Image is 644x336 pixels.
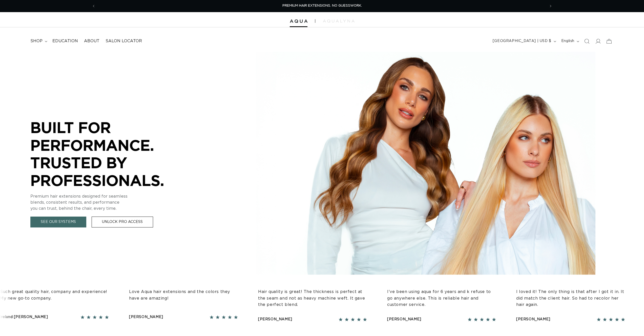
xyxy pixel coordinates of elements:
p: Premium hair extensions designed for seamless blends, consistent results, and performance you can... [30,193,182,212]
p: BUILT FOR PERFORMANCE. TRUSTED BY PROFESSIONALS. [30,119,182,189]
p: I’ve been using aqua for 6 years and k refuse to go anywhere else. This is reliable hair and cust... [367,289,476,308]
summary: shop [27,35,49,47]
a: Salon Locator [102,35,145,47]
a: About [81,35,102,47]
span: English [561,38,574,44]
a: Education [49,35,81,47]
p: Love Aqua hair extensions and the colors they have are amazing! [109,289,218,302]
button: Previous announcement [88,1,99,11]
summary: Search [581,36,592,47]
span: shop [30,38,43,44]
div: [PERSON_NAME] [238,316,272,323]
span: Salon Locator [106,38,142,44]
p: Hair quality is great! The thickness is perfect at the seam and not as heavy machine weft. It gav... [238,289,347,308]
a: See Our Systems [30,217,86,227]
button: English [558,36,581,46]
img: Aqua Hair Extensions [290,19,307,23]
img: aqualyna.com [323,19,355,23]
span: About [84,38,99,44]
div: [PERSON_NAME] [367,316,401,323]
span: PREMIUM HAIR EXTENSIONS. NO GUESSWORK. [282,4,362,7]
button: Next announcement [545,1,556,11]
div: [PERSON_NAME] [109,314,143,320]
p: I loved it! The only thing is that after I got it in. It did match the client hair. So had to rec... [496,289,605,308]
span: Education [52,38,78,44]
span: [GEOGRAPHIC_DATA] | USD $ [493,38,551,44]
button: [GEOGRAPHIC_DATA] | USD $ [490,36,558,46]
a: Unlock Pro Access [92,217,153,227]
div: [PERSON_NAME] [496,316,530,323]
